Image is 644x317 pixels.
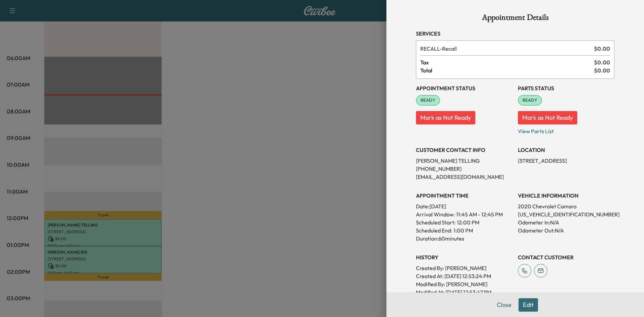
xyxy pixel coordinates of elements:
span: Tax [420,58,594,66]
h3: LOCATION [518,146,614,154]
span: $ 0.00 [594,45,610,53]
span: $ 0.00 [594,66,610,74]
h3: Parts Status [518,84,614,92]
button: Mark as Not Ready [518,111,577,124]
p: Modified By : [PERSON_NAME] [416,280,513,288]
p: Created At : [DATE] 12:53:24 PM [416,272,513,280]
span: Total [420,66,594,74]
h3: APPOINTMENT TIME [416,192,513,200]
h3: Appointment Status [416,84,513,92]
p: Odometer Out: N/A [518,226,614,234]
h3: Services [416,30,614,38]
p: Scheduled Start: [416,218,455,226]
p: 2020 Chevrolet Camaro [518,202,614,210]
p: Modified At : [DATE] 12:53:47 PM [416,288,513,296]
span: 11:45 AM - 12:45 PM [456,210,503,218]
p: Created By : [PERSON_NAME] [416,264,513,272]
span: $ 0.00 [594,58,610,66]
p: Duration: 60 minutes [416,234,513,243]
h1: Appointment Details [416,13,614,24]
button: Edit [519,298,538,312]
p: [US_VEHICLE_IDENTIFICATION_NUMBER] [518,210,614,218]
span: READY [519,97,541,104]
h3: VEHICLE INFORMATION [518,192,614,200]
span: READY [417,97,439,104]
p: [STREET_ADDRESS] [518,157,614,165]
h3: CUSTOMER CONTACT INFO [416,146,513,154]
p: [PHONE_NUMBER] [416,165,513,173]
button: Mark as Not Ready [416,111,475,124]
p: [EMAIL_ADDRESS][DOMAIN_NAME] [416,173,513,181]
p: 1:00 PM [453,226,473,234]
h3: History [416,253,513,261]
p: Scheduled End: [416,226,452,234]
p: Date: [DATE] [416,202,513,210]
p: [PERSON_NAME] TELLING [416,157,513,165]
p: Odometer In: N/A [518,218,614,226]
h3: CONTACT CUSTOMER [518,253,614,261]
p: View Parts List [518,124,614,135]
p: 12:00 PM [457,218,479,226]
button: Close [492,298,516,312]
span: Recall [420,45,591,53]
p: Arrival Window: [416,210,513,218]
